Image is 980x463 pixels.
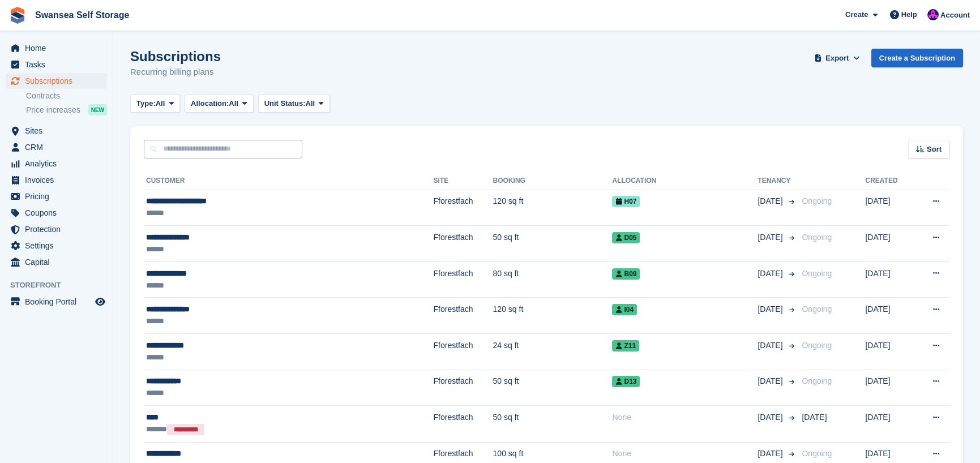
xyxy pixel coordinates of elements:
[25,238,93,254] span: Settings
[802,196,832,205] span: Ongoing
[871,49,963,67] a: Create a Subscription
[25,205,93,221] span: Coupons
[865,298,914,334] td: [DATE]
[802,269,832,278] span: Ongoing
[612,232,640,243] span: D05
[927,144,942,155] span: Sort
[802,413,827,422] span: [DATE]
[802,233,832,242] span: Ongoing
[433,370,493,406] td: Fforestfach
[433,261,493,298] td: Fforestfach
[6,73,107,89] a: menu
[612,268,640,280] span: B09
[136,98,156,109] span: Type:
[612,340,639,351] span: Z11
[25,221,93,237] span: Protection
[758,231,785,243] span: [DATE]
[6,188,107,204] a: menu
[758,268,785,280] span: [DATE]
[758,375,785,387] span: [DATE]
[433,172,493,190] th: Site
[825,53,849,64] span: Export
[612,196,640,207] span: H07
[6,254,107,270] a: menu
[306,98,315,109] span: All
[6,294,107,310] a: menu
[26,104,107,116] a: Price increases NEW
[940,10,970,21] span: Account
[493,226,613,262] td: 50 sq ft
[26,105,80,115] span: Price increases
[927,9,939,20] img: Donna Davies
[493,190,613,226] td: 120 sq ft
[9,7,26,24] img: stora-icon-8386f47178a22dfd0bd8f6a31ec36ba5ce8667c1dd55bd0f319d3a0aa187defe.svg
[612,304,637,315] span: I04
[758,340,785,351] span: [DATE]
[6,123,107,139] a: menu
[802,449,832,458] span: Ongoing
[612,172,758,190] th: Allocation
[25,188,93,204] span: Pricing
[25,40,93,56] span: Home
[865,172,914,190] th: Created
[6,139,107,155] a: menu
[25,254,93,270] span: Capital
[865,190,914,226] td: [DATE]
[191,98,229,109] span: Allocation:
[6,172,107,188] a: menu
[758,411,785,423] span: [DATE]
[25,172,93,188] span: Invoices
[493,261,613,298] td: 80 sq ft
[433,190,493,226] td: Fforestfach
[433,406,493,442] td: Fforestfach
[93,295,107,308] a: Preview store
[612,411,758,423] div: None
[130,49,221,64] h1: Subscriptions
[865,261,914,298] td: [DATE]
[493,298,613,334] td: 120 sq ft
[6,156,107,172] a: menu
[25,73,93,89] span: Subscriptions
[802,376,832,385] span: Ongoing
[31,6,134,24] a: Swansea Self Storage
[25,294,93,310] span: Booking Portal
[758,195,785,207] span: [DATE]
[25,57,93,72] span: Tasks
[6,57,107,72] a: menu
[6,238,107,254] a: menu
[493,334,613,370] td: 24 sq ft
[612,448,758,460] div: None
[88,104,107,115] div: NEW
[6,221,107,237] a: menu
[865,226,914,262] td: [DATE]
[25,156,93,172] span: Analytics
[612,376,640,387] span: D13
[758,448,785,460] span: [DATE]
[6,205,107,221] a: menu
[185,95,254,113] button: Allocation: All
[130,95,180,113] button: Type: All
[493,172,613,190] th: Booking
[433,226,493,262] td: Fforestfach
[865,370,914,406] td: [DATE]
[26,91,107,101] a: Contracts
[433,298,493,334] td: Fforestfach
[229,98,238,109] span: All
[493,406,613,442] td: 50 sq ft
[25,139,93,155] span: CRM
[758,303,785,315] span: [DATE]
[156,98,165,109] span: All
[865,406,914,442] td: [DATE]
[264,98,306,109] span: Unit Status:
[802,341,832,350] span: Ongoing
[802,305,832,314] span: Ongoing
[812,49,862,67] button: Export
[10,280,113,291] span: Storefront
[144,172,433,190] th: Customer
[258,95,330,113] button: Unit Status: All
[433,334,493,370] td: Fforestfach
[493,370,613,406] td: 50 sq ft
[6,40,107,56] a: menu
[758,172,797,190] th: Tenancy
[25,123,93,139] span: Sites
